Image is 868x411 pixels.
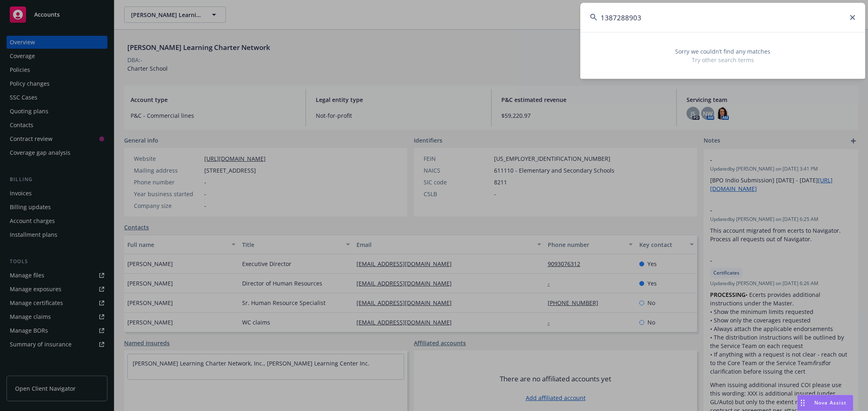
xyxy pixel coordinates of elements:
span: Sorry we couldn’t find any matches [590,47,855,56]
div: Drag to move [798,395,808,411]
input: Search... [580,3,865,32]
span: Nova Assist [814,399,846,406]
button: Nova Assist [797,395,853,411]
span: Try other search terms [590,56,855,64]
